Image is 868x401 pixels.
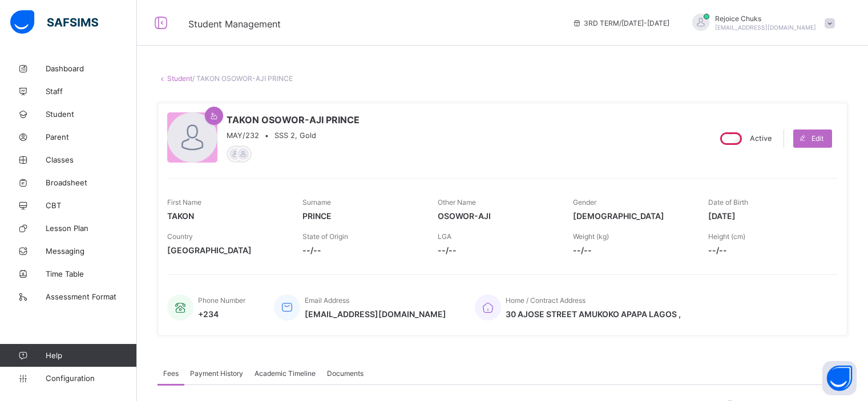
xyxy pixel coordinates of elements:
span: Messaging [46,246,137,256]
span: --/-- [573,245,691,255]
span: Email Address [305,296,349,305]
span: session/term information [572,19,669,27]
span: Time Table [46,269,137,278]
span: 30 AJOSE STREET AMUKOKO APAPA LAGOS , [506,309,681,319]
span: Student [46,110,137,119]
span: Payment History [190,369,243,378]
span: Dashboard [46,64,137,73]
span: Lesson Plan [46,224,137,233]
button: Open asap [822,361,857,395]
span: Active [750,134,772,143]
span: --/-- [302,245,421,255]
span: PRINCE [302,211,421,221]
span: Fees [163,369,179,378]
span: --/-- [708,245,826,255]
span: LGA [438,232,451,241]
span: [GEOGRAPHIC_DATA] [167,245,285,255]
span: Phone Number [198,296,245,305]
span: [DATE] [708,211,826,221]
span: State of Origin [302,232,348,241]
span: SSS 2, Gold [274,131,316,140]
span: Student Management [188,18,281,30]
span: First Name [167,198,201,206]
span: Other Name [438,198,476,206]
span: Configuration [46,374,136,383]
div: • [227,131,360,140]
span: [EMAIL_ADDRESS][DOMAIN_NAME] [715,24,816,31]
span: TAKON [167,211,285,221]
span: Academic Timeline [255,369,316,378]
span: Staff [46,87,137,96]
span: Surname [302,198,331,206]
span: Gender [573,198,596,206]
span: Weight (kg) [573,232,609,241]
span: OSOWOR-AJI [438,211,556,221]
span: / TAKON OSOWOR-AJI PRINCE [192,74,293,83]
img: safsims [10,10,98,34]
span: Broadsheet [46,178,137,187]
span: [DEMOGRAPHIC_DATA] [573,211,691,221]
span: Rejoice Chuks [715,14,816,23]
span: --/-- [438,245,556,255]
span: Classes [46,155,137,164]
span: [EMAIL_ADDRESS][DOMAIN_NAME] [305,309,446,319]
span: Documents [327,369,364,378]
span: MAY/232 [227,131,259,140]
span: Home / Contract Address [506,296,586,305]
span: +234 [198,309,245,319]
span: Date of Birth [708,198,748,206]
span: Assessment Format [46,292,137,301]
span: Help [46,351,136,360]
span: Edit [812,134,823,143]
div: RejoiceChuks [681,14,841,33]
span: Height (cm) [708,232,745,241]
span: TAKON OSOWOR-AJI PRINCE [227,114,360,125]
a: Student [167,74,192,83]
span: Country [167,232,193,241]
span: CBT [46,201,137,210]
span: Parent [46,132,137,141]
